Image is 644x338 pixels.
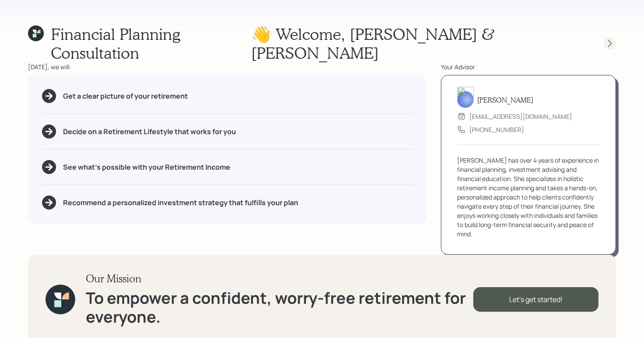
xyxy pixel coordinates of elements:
h5: Recommend a personalized investment strategy that fulfills your plan [63,199,298,207]
h5: [PERSON_NAME] [477,96,533,104]
h5: Decide on a Retirement Lifestyle that works for you [63,128,236,136]
h3: Our Mission [86,272,474,285]
h1: Financial Planning Consultation [51,25,251,62]
div: [PERSON_NAME] has over 4 years of experience in financial planning, investment advising and finan... [457,156,600,238]
h5: See what's possible with your Retirement Income [63,163,230,171]
div: [DATE], we will: [28,62,427,71]
div: [PHONE_NUMBER] [469,125,524,134]
h1: To empower a confident, worry-free retirement for everyone. [86,288,474,326]
h1: 👋 Welcome , [PERSON_NAME] & [PERSON_NAME] [251,25,588,62]
div: Your Advisor [441,62,616,71]
div: Let's get started! [473,287,598,312]
h5: Get a clear picture of your retirement [63,92,188,100]
img: aleksandra-headshot.png [457,87,474,108]
div: [EMAIL_ADDRESS][DOMAIN_NAME] [469,112,572,121]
